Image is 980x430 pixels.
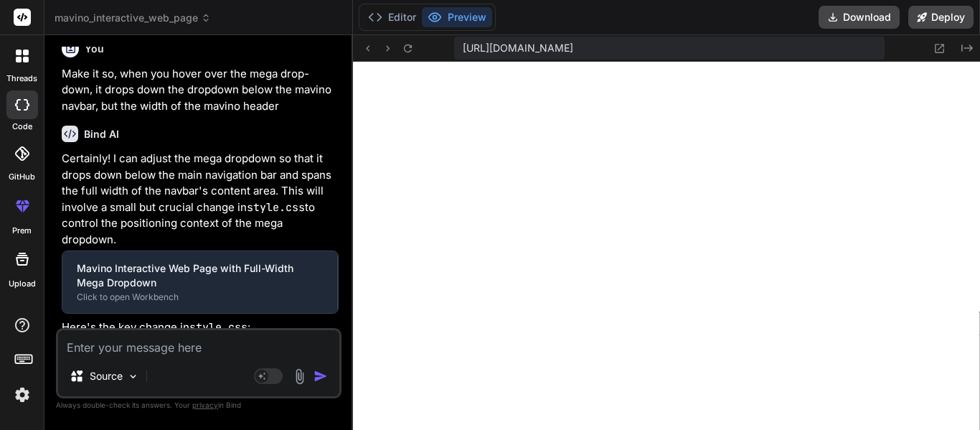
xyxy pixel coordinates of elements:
label: Upload [9,278,36,290]
p: Make it so, when you hover over the mega drop-down, it drops down the dropdown below the mavino n... [62,66,339,115]
label: prem [12,225,32,237]
img: icon [314,369,328,383]
button: Preview [422,7,492,27]
img: attachment [291,368,308,385]
button: Download [819,6,900,29]
h6: Bind AI [84,127,119,141]
iframe: Preview [353,62,980,430]
code: style.css [189,320,248,335]
p: Always double-check its answers. Your in Bind [56,398,341,412]
p: Here's the key change in : [62,319,339,336]
button: Mavino Interactive Web Page with Full-Width Mega DropdownClick to open Workbench [62,251,337,313]
button: Deploy [908,6,974,29]
label: code [12,121,32,133]
span: mavino_interactive_web_page [55,11,211,25]
p: Source [90,369,123,383]
span: [URL][DOMAIN_NAME] [463,41,573,55]
div: Mavino Interactive Web Page with Full-Width Mega Dropdown [77,261,323,290]
button: Editor [362,7,422,27]
div: Click to open Workbench [77,291,323,303]
img: Pick Models [127,370,139,383]
code: style.css [247,200,305,215]
label: threads [6,73,37,85]
p: Certainly! I can adjust the mega dropdown so that it drops down below the main navigation bar and... [62,151,339,248]
label: GitHub [9,171,35,183]
img: settings [10,383,34,407]
h6: You [85,42,104,56]
span: privacy [192,401,218,409]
